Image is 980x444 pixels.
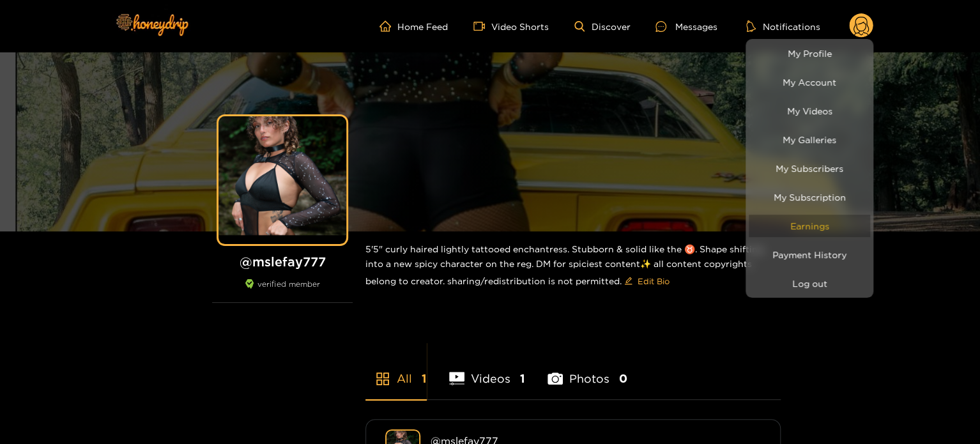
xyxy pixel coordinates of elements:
[749,215,870,237] a: Earnings
[749,71,870,93] a: My Account
[749,272,870,295] button: Log out
[749,100,870,122] a: My Videos
[749,243,870,266] a: Payment History
[749,157,870,180] a: My Subscribers
[749,186,870,208] a: My Subscription
[749,42,870,65] a: My Profile
[749,128,870,151] a: My Galleries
